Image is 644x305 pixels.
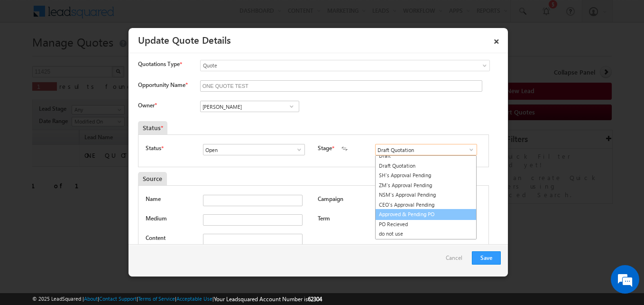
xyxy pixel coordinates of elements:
a: Acceptable Use [176,295,212,302]
a: Show All Items [463,145,475,154]
a: SH's Approval Pending [376,171,476,181]
input: Type to Search [200,101,299,112]
label: Medium [146,214,167,223]
a: About [84,295,98,302]
span: Quotations Type [138,60,180,68]
a: do not use [376,229,476,239]
a: PO Recieved [376,219,476,229]
label: Owner [138,102,156,109]
a: Draft Quotation [376,161,476,171]
label: Status [146,144,161,152]
label: Term [318,214,330,223]
a: Cancel [446,251,467,269]
a: Show All Items [285,102,297,111]
a: Quote [200,60,490,71]
a: Draft [376,151,476,161]
span: Your Leadsquared Account Number is [214,295,322,303]
span: 62304 [308,295,322,303]
a: × [488,31,505,48]
a: Contact Support [99,295,137,302]
div: Chat with us now [49,50,159,62]
a: CEO's Approval Pending [376,200,476,210]
div: Minimize live chat window [156,5,178,28]
textarea: Type your message and hit 'Enter' [12,88,173,229]
a: Approved & Pending PO [375,209,477,220]
input: Type to Search [203,144,305,155]
div: Status [138,121,167,134]
img: d_60004797649_company_0_60004797649 [16,50,40,62]
span: © 2025 LeadSquared | | | | | [32,295,322,304]
a: ZM's Approval Pending [376,181,476,191]
a: Show All Items [291,145,303,154]
a: Terms of Service [138,295,175,302]
a: NSM's Approval Pending [376,190,476,200]
label: Campaign [318,195,343,203]
a: Update Quote Details [138,33,231,46]
label: Opportunity Name [138,81,187,88]
em: Start Chat [129,237,172,250]
label: Stage [318,144,332,152]
label: Name [146,195,161,203]
div: Source [138,172,167,185]
span: Quote [201,61,451,70]
button: Save [472,251,501,265]
input: Type to Search [375,144,477,155]
label: Content [146,234,166,242]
